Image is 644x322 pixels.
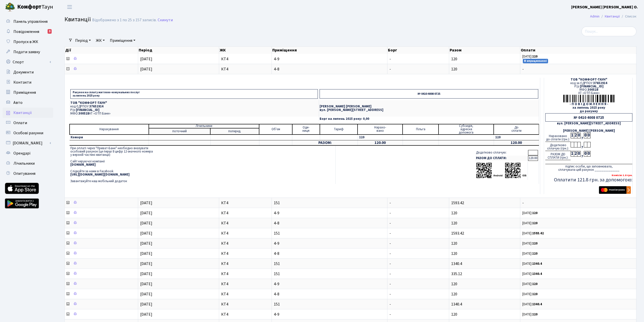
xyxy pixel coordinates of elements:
a: Авто [3,98,53,108]
a: Лічильники [3,158,53,168]
td: Тариф [320,124,358,135]
td: 120 [358,135,403,140]
b: 120 [532,282,537,286]
span: - [389,251,391,256]
a: Скинути [158,18,173,23]
p: Р/р: [70,108,318,112]
span: КТ4 [221,302,270,306]
div: - П О В І Д О М Л Е Н Н Я - [545,103,632,106]
span: КТ4 [221,211,270,215]
input: Пошук... [581,27,636,36]
b: 1340.4 [532,261,542,266]
span: Лічильники [13,161,35,166]
span: Квитанції [65,15,91,24]
div: до рахунку [545,110,632,113]
div: , [580,151,584,157]
b: 120 [532,312,537,317]
span: [DATE] [140,271,152,277]
p: код ЄДРПОУ: [70,105,318,108]
p: Рахунок на сплату житлово-комунальних послуг за липень 2025 року [70,89,318,99]
a: Період [73,36,93,45]
span: Оплати [13,120,27,126]
span: [DATE] [140,261,152,267]
span: [DATE] [140,312,152,317]
span: - [389,200,391,206]
img: apps-qrcodes.png [476,162,527,179]
img: Masterpass [599,186,631,194]
small: [DATE]: [522,261,542,266]
span: Таун [17,3,53,11]
a: Квитанції [605,14,620,19]
span: 1593.42 [451,231,464,236]
th: Дії [65,47,138,54]
span: Контакти [13,80,31,85]
span: [DATE] [140,66,152,72]
div: 1 [571,151,574,157]
div: , [580,142,584,148]
span: - [389,220,391,226]
span: КТ4 [221,262,270,266]
span: Орендарі [13,150,30,156]
span: [DATE] [140,301,152,307]
small: [DATE]: [522,282,537,286]
a: Квитанції [3,108,53,118]
div: Р/р: [545,85,632,88]
span: - [389,241,391,246]
td: 120.00 [494,140,539,145]
span: - [389,56,391,62]
div: [PERSON_NAME] [PERSON_NAME] [545,129,632,132]
span: [DATE] [140,56,152,62]
span: КТ4 [221,312,270,316]
small: [DATE]: [522,312,537,317]
div: РАЗОМ ДО СПЛАТИ (грн.): [545,151,571,160]
b: 120 [532,211,537,215]
div: Відображено з 1 по 25 з 157 записів. [92,18,157,23]
h5: Оплатити 121.8 грн. за допомогою: [545,177,632,183]
span: - [389,291,391,297]
td: 120 [494,135,539,140]
td: Додатково сплачую: [475,150,528,155]
td: 120.00 [358,140,403,145]
td: Оди- ниця [292,124,320,135]
a: Приміщення [108,36,137,45]
span: Особові рахунки [13,130,43,136]
span: 4-8 [274,292,385,296]
span: КТ4 [221,57,270,61]
th: Приміщення [272,47,387,54]
span: 37652914 [593,81,607,85]
span: 4-8 [274,67,385,71]
span: 4-8 [274,252,385,256]
span: 37652914 [89,104,103,109]
a: Опитування [3,168,53,179]
td: РАЗОМ: [292,140,358,145]
b: [PERSON_NAME] [PERSON_NAME] О. [571,4,638,10]
div: МФО: [545,88,632,91]
span: - [522,201,634,205]
a: Пропуск в ЖК [3,37,53,47]
a: Документи [3,67,53,77]
span: КТ4 [221,67,270,71]
span: 120 [451,291,457,297]
div: № 0410 4008 0725 [545,113,632,122]
span: 120 [451,312,457,317]
nav: breadcrumb [583,11,644,22]
b: Комфорт [17,3,41,11]
b: 120 [532,54,537,59]
b: 1593.42 [532,231,544,236]
a: [DOMAIN_NAME] [3,138,53,148]
span: 300528 [78,111,89,116]
small: [DATE]: [522,54,537,59]
span: КТ4 [221,201,270,205]
b: [URL][DOMAIN_NAME][DOMAIN_NAME] [70,172,130,177]
th: Разом [449,47,520,54]
span: КТ4 [221,241,270,245]
span: 151 [274,201,385,205]
span: 1340.4 [451,301,462,307]
a: Спорт [3,57,53,67]
button: Переключити навігацію [63,3,76,11]
b: Комісія: 1.8 грн. [612,173,632,177]
p: № 0410 4008 0725 [320,89,538,99]
td: поперед. [210,128,259,135]
div: 0 [577,151,580,157]
div: 0 [584,151,587,157]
